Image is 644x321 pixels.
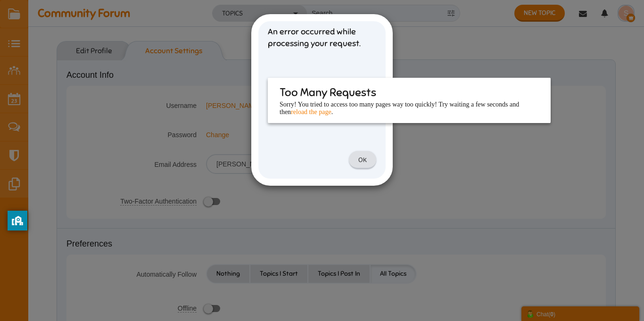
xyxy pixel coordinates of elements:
[291,108,331,115] a: reload the page
[280,85,539,101] h3: Too Many Requests
[8,211,27,230] button: privacy banner
[268,26,376,123] h4: An error occurred while processing your request.
[280,101,539,116] p: Sorry! You tried to access too many pages way too quickly! Try waiting a few seconds and then .
[349,151,376,169] a: OK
